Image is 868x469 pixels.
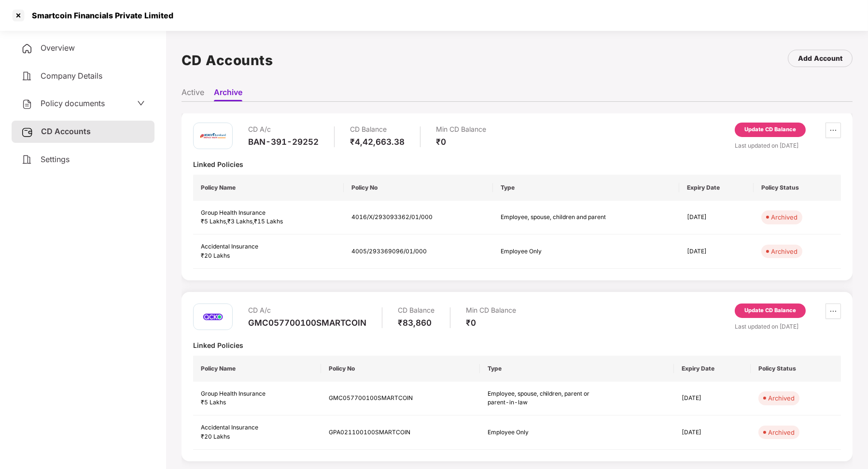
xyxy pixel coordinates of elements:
td: 4005/293369096/01/000 [344,234,493,269]
div: Group Health Insurance [201,208,336,218]
div: GMC057700100SMARTCOIN [248,317,366,328]
li: Archive [214,87,242,101]
div: ₹83,860 [398,317,434,328]
th: Expiry Date [679,175,754,201]
span: down [137,99,145,107]
button: ellipsis [826,303,841,319]
th: Expiry Date [674,356,751,382]
button: ellipsis [826,123,841,138]
img: acko.png [198,311,227,322]
span: Overview [41,43,75,53]
div: CD Balance [350,123,405,137]
span: ₹20 Lakhs [201,433,230,440]
div: Group Health Insurance [201,389,313,399]
td: [DATE] [674,382,751,416]
div: Update CD Balance [744,125,796,134]
div: Archived [771,247,798,256]
span: ₹3 Lakhs , [227,218,254,225]
div: CD A/c [248,123,319,137]
div: Archived [771,212,798,222]
div: Employee, spouse, children, parent or parent-in-law [488,389,594,408]
th: Policy Status [754,175,841,201]
span: Company Details [41,71,102,81]
th: Policy No [344,175,493,201]
div: Archived [768,428,795,437]
div: Add Account [798,53,842,64]
div: Min CD Balance [436,123,486,137]
th: Policy No [321,356,480,382]
div: CD A/c [248,303,366,317]
th: Policy Status [751,356,841,382]
div: CD Balance [398,303,434,317]
th: Policy Name [193,175,344,201]
span: CD Accounts [41,126,91,136]
img: svg+xml;base64,PHN2ZyB4bWxucz0iaHR0cDovL3d3dy53My5vcmcvMjAwMC9zdmciIHdpZHRoPSIyNCIgaGVpZ2h0PSIyNC... [21,70,33,82]
div: Archived [768,393,795,403]
div: Linked Policies [193,341,841,350]
span: ellipsis [826,126,840,134]
div: Employee Only [501,247,607,256]
img: svg+xml;base64,PHN2ZyB4bWxucz0iaHR0cDovL3d3dy53My5vcmcvMjAwMC9zdmciIHdpZHRoPSIyNCIgaGVpZ2h0PSIyNC... [21,98,33,110]
div: BAN-391-29252 [248,137,319,147]
div: ₹0 [436,137,486,147]
img: svg+xml;base64,PHN2ZyB3aWR0aD0iMjUiIGhlaWdodD0iMjQiIHZpZXdCb3g9IjAgMCAyNSAyNCIgZmlsbD0ibm9uZSIgeG... [21,126,33,138]
span: Settings [41,154,70,164]
div: Employee, spouse, children and parent [501,213,607,222]
img: svg+xml;base64,PHN2ZyB4bWxucz0iaHR0cDovL3d3dy53My5vcmcvMjAwMC9zdmciIHdpZHRoPSIyNCIgaGVpZ2h0PSIyNC... [21,43,33,55]
th: Type [480,356,674,382]
span: ₹15 Lakhs [254,218,283,225]
div: Last updated on [DATE] [735,322,841,331]
td: [DATE] [679,234,754,269]
span: Policy documents [41,98,105,108]
th: Policy Name [193,356,321,382]
li: Active [182,87,204,101]
span: ₹20 Lakhs [201,252,230,259]
td: GPA021100100SMARTCOIN [321,415,480,450]
span: ₹5 Lakhs , [201,218,227,225]
div: Smartcoin Financials Private Limited [26,11,173,20]
div: ₹0 [466,317,516,328]
div: Accidental Insurance [201,242,336,251]
td: GMC057700100SMARTCOIN [321,382,480,416]
div: Accidental Insurance [201,423,313,432]
img: icici.png [198,131,227,141]
img: svg+xml;base64,PHN2ZyB4bWxucz0iaHR0cDovL3d3dy53My5vcmcvMjAwMC9zdmciIHdpZHRoPSIyNCIgaGVpZ2h0PSIyNC... [21,154,33,166]
div: Employee Only [488,428,594,437]
span: ellipsis [826,307,840,315]
td: 4016/X/293093362/01/000 [344,201,493,235]
div: Last updated on [DATE] [735,141,841,150]
span: ₹5 Lakhs [201,399,226,406]
div: ₹4,42,663.38 [350,137,405,147]
div: Update CD Balance [744,306,796,315]
td: [DATE] [674,415,751,450]
div: Linked Policies [193,160,841,169]
h1: CD Accounts [182,50,273,71]
td: [DATE] [679,201,754,235]
div: Min CD Balance [466,303,516,317]
th: Type [493,175,679,201]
